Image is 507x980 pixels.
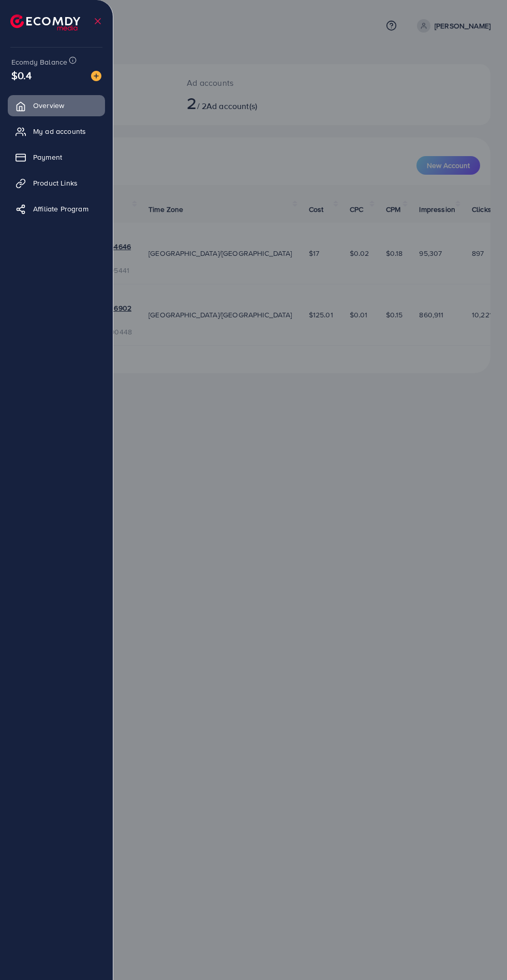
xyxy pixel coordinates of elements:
[33,178,78,188] span: Product Links
[463,933,499,972] iframe: Chat
[91,71,101,81] img: image
[33,152,62,162] span: Payment
[8,173,105,193] a: Product Links
[8,198,105,219] a: Affiliate Program
[8,147,105,167] a: Payment
[8,121,105,142] a: My ad accounts
[11,57,67,67] span: Ecomdy Balance
[8,95,105,116] a: Overview
[33,126,86,136] span: My ad accounts
[33,100,64,111] span: Overview
[11,68,32,83] span: $0.4
[10,14,80,30] img: logo
[33,204,88,214] span: Affiliate Program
